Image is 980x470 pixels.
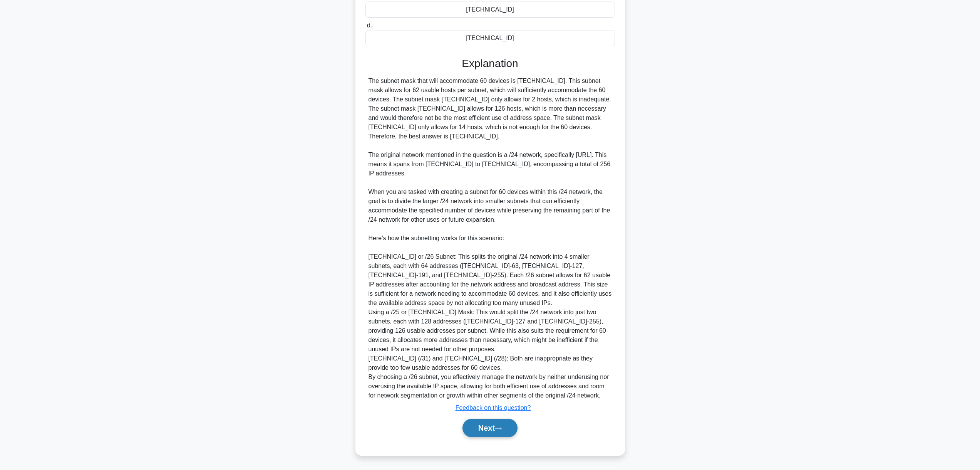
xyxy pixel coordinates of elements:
[369,76,612,400] div: The subnet mask that will accommodate 60 devices is [TECHNICAL_ID]. This subnet mask allows for 6...
[456,404,531,411] a: Feedback on this question?
[370,57,610,70] h3: Explanation
[365,30,615,46] div: [TECHNICAL_ID]
[367,22,372,29] span: d.
[462,419,518,437] button: Next
[365,2,615,18] div: [TECHNICAL_ID]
